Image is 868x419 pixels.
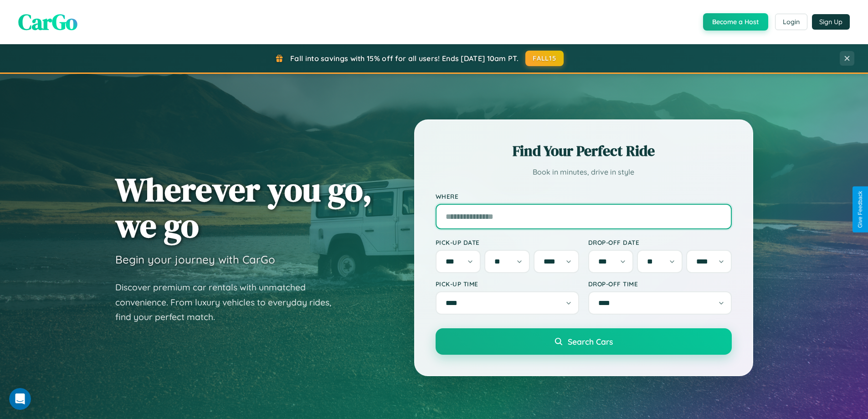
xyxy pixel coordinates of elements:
label: Drop-off Date [588,238,732,246]
h3: Begin your journey with CarGo [115,253,275,266]
button: Login [775,14,807,30]
p: Book in minutes, drive in style [436,166,732,179]
label: Pick-up Date [436,238,579,246]
label: Pick-up Time [436,280,579,288]
span: Fall into savings with 15% off for all users! Ends [DATE] 10am PT. [290,54,519,63]
h2: Find Your Perfect Ride [436,141,732,161]
iframe: Intercom live chat [9,388,31,410]
h1: Wherever you go, we go [115,171,372,243]
span: CarGo [18,7,77,37]
p: Discover premium car rentals with unmatched convenience. From luxury vehicles to everyday rides, ... [115,280,343,325]
button: Search Cars [436,328,732,355]
button: Sign Up [812,14,850,30]
div: Give Feedback [857,191,863,228]
label: Drop-off Time [588,280,732,288]
span: Search Cars [568,336,613,347]
button: FALL15 [525,51,564,66]
button: Become a Host [703,13,768,31]
label: Where [436,192,732,200]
